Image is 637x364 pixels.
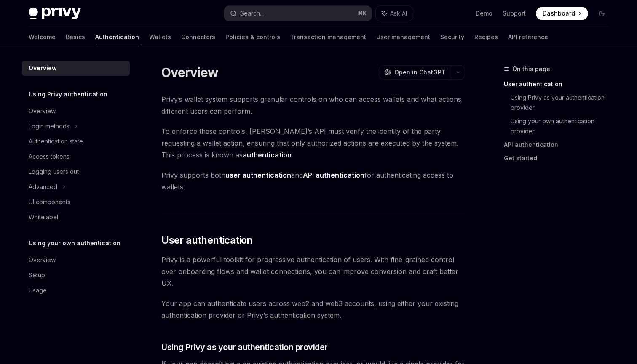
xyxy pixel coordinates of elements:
[29,136,83,146] div: Authentication state
[29,89,107,99] h5: Using Privy authentication
[29,255,56,265] div: Overview
[22,134,130,149] a: Authentication state
[22,149,130,164] a: Access tokens
[22,61,130,76] a: Overview
[22,283,130,298] a: Usage
[22,104,130,119] a: Overview
[29,63,57,73] div: Overview
[29,27,56,47] a: Welcome
[29,197,70,207] div: UI components
[511,114,615,138] a: Using your own authentication provider
[504,151,615,165] a: Get started
[22,252,130,268] a: Overview
[476,9,492,18] a: Demo
[394,68,446,77] span: Open in ChatGPT
[95,27,139,47] a: Authentication
[474,27,498,47] a: Recipes
[511,91,615,114] a: Using Privy as your authentication provider
[22,194,130,210] a: UI components
[224,6,372,21] button: Search...⌘K
[29,212,58,222] div: Whitelabel
[161,234,253,247] span: User authentication
[543,9,575,18] span: Dashboard
[29,151,70,162] div: Access tokens
[595,7,608,20] button: Toggle dark mode
[390,9,407,18] span: Ask AI
[290,27,366,47] a: Transaction management
[161,65,218,80] h1: Overview
[29,238,120,248] h5: Using your own authentication
[508,27,548,47] a: API reference
[376,6,413,21] button: Ask AI
[29,8,81,19] img: dark logo
[504,138,615,151] a: API authentication
[161,341,328,353] span: Using Privy as your authentication provider
[29,182,57,192] div: Advanced
[29,270,45,280] div: Setup
[379,65,451,80] button: Open in ChatGPT
[303,171,364,179] strong: API authentication
[536,7,588,20] a: Dashboard
[22,268,130,283] a: Setup
[504,77,615,91] a: User authentication
[29,121,70,131] div: Login methods
[161,254,465,289] span: Privy is a powerful toolkit for progressive authentication of users. With fine-grained control ov...
[161,298,465,321] span: Your app can authenticate users across web2 and web3 accounts, using either your existing authent...
[161,169,465,193] span: Privy supports both and for authenticating access to wallets.
[243,151,292,159] strong: authentication
[503,9,526,18] a: Support
[22,210,130,225] a: Whitelabel
[440,27,464,47] a: Security
[161,93,465,117] span: Privy’s wallet system supports granular controls on who can access wallets and what actions diffe...
[225,171,291,179] strong: user authentication
[181,27,215,47] a: Connectors
[376,27,430,47] a: User management
[512,64,550,74] span: On this page
[29,167,79,177] div: Logging users out
[161,125,465,161] span: To enforce these controls, [PERSON_NAME]’s API must verify the identity of the party requesting a...
[358,10,367,17] span: ⌘ K
[149,27,171,47] a: Wallets
[29,106,56,116] div: Overview
[66,27,85,47] a: Basics
[240,8,264,19] div: Search...
[29,285,47,295] div: Usage
[22,164,130,179] a: Logging users out
[225,27,280,47] a: Policies & controls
